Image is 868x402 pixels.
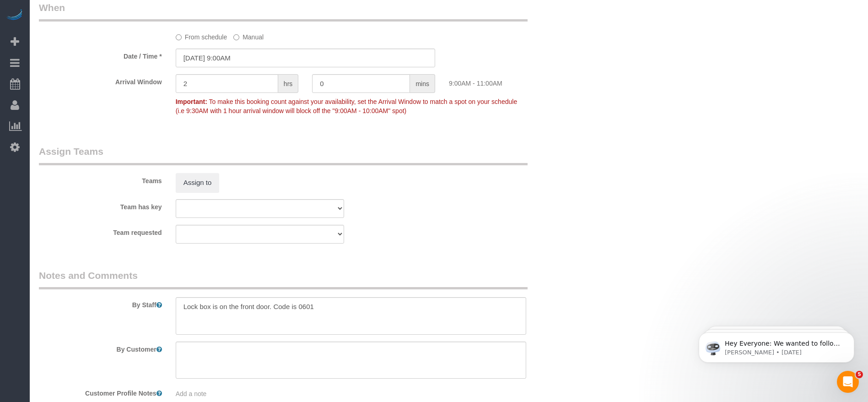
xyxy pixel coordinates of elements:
label: Teams [32,173,169,185]
span: To make this booking count against your availability, set the Arrival Window to match a spot on y... [176,98,518,114]
label: By Staff [32,297,169,310]
span: mins [410,74,435,93]
iframe: Intercom live chat [837,371,859,393]
legend: When [39,1,528,22]
label: Manual [233,29,264,42]
label: By Customer [32,342,169,354]
strong: Important: [176,98,207,105]
p: Message from Ellie, sent 1d ago [40,35,158,43]
legend: Notes and Comments [39,269,528,289]
input: From schedule [176,34,182,40]
label: From schedule [176,29,227,42]
span: Hey Everyone: We wanted to follow up and let you know we have been closely monitoring the account... [40,27,156,125]
img: Automaid Logo [5,9,24,22]
span: Add a note [176,390,207,397]
iframe: Intercom notifications message [685,313,868,377]
legend: Assign Teams [39,145,528,165]
label: Arrival Window [32,74,169,87]
label: Customer Profile Notes [32,386,169,398]
label: Team has key [32,199,169,212]
span: 5 [856,371,863,378]
div: 9:00AM - 11:00AM [442,74,579,88]
button: Assign to [176,173,220,192]
span: hrs [278,74,298,93]
label: Date / Time * [32,49,169,61]
input: MM/DD/YYYY HH:MM [176,49,435,67]
label: Team requested [32,225,169,237]
input: Manual [233,34,239,40]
